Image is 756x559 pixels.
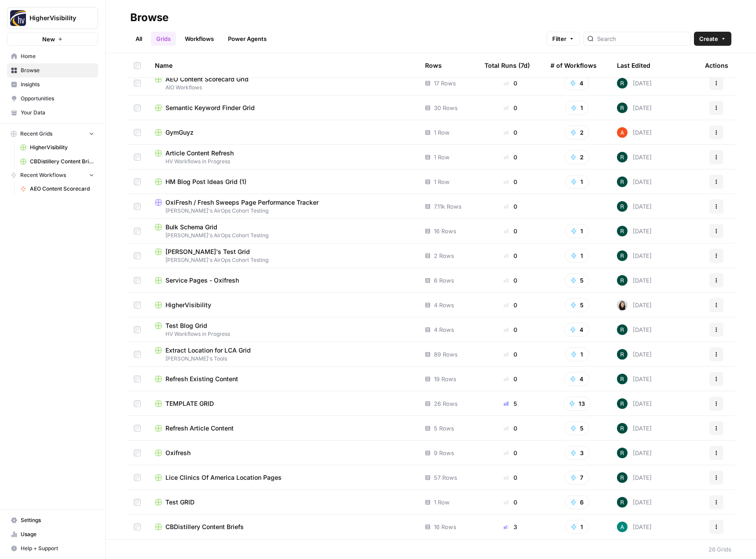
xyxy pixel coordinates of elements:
[155,207,411,215] span: [PERSON_NAME]'s AirOps Cohort Testing
[699,34,718,43] span: Create
[434,251,454,260] span: 2 Rows
[434,424,454,433] span: 5 Rows
[617,374,628,384] img: wzqv5aa18vwnn3kdzjmhxjainaca
[7,169,98,182] button: Recent Workflows
[434,128,450,137] span: 1 Row
[565,446,589,460] button: 3
[155,84,411,92] span: AIO Workflows
[155,321,411,338] a: Test Blog GridHV Workflows in Progress
[484,301,536,309] div: 0
[7,33,98,46] button: New
[617,448,628,458] img: wzqv5aa18vwnn3kdzjmhxjainaca
[617,127,628,138] img: cje7zb9ux0f2nqyv5qqgv3u0jxek
[563,397,591,411] button: 13
[617,472,628,483] img: wzqv5aa18vwnn3kdzjmhxjainaca
[617,324,652,335] div: [DATE]
[565,347,589,361] button: 1
[7,541,98,555] button: Help + Support
[155,473,411,482] a: Lice Clinics Of America Location Pages
[7,527,98,541] a: Usage
[484,375,536,383] div: 0
[617,177,652,187] div: [DATE]
[484,202,536,211] div: 0
[484,103,536,112] div: 0
[617,324,628,335] img: wzqv5aa18vwnn3kdzjmhxjainaca
[165,346,251,355] span: Extract Location for LCA Grid
[484,128,536,137] div: 0
[21,516,94,524] span: Settings
[617,448,652,458] div: [DATE]
[617,275,628,286] img: wzqv5aa18vwnn3kdzjmhxjainaca
[7,77,98,92] a: Insights
[617,152,652,162] div: [DATE]
[21,109,94,117] span: Your Data
[155,449,411,457] a: Oxifresh
[165,522,244,531] span: CBDistillery Content Briefs
[7,49,98,63] a: Home
[617,497,628,508] img: wzqv5aa18vwnn3kdzjmhxjainaca
[165,128,194,137] span: GymGuyz
[617,78,628,88] img: wzqv5aa18vwnn3kdzjmhxjainaca
[155,198,411,215] a: OxiFresh / Fresh Sweeps Page Performance Tracker[PERSON_NAME]'s AirOps Cohort Testing
[16,154,98,169] a: CBDistillery Content Briefs
[484,399,536,408] div: 5
[484,276,536,285] div: 0
[617,349,652,360] div: [DATE]
[434,301,454,309] span: 4 Rows
[7,513,98,527] a: Settings
[552,34,566,43] span: Filter
[434,79,456,88] span: 17 Rows
[694,32,731,46] button: Create
[165,301,211,309] span: HigherVisibility
[434,350,458,359] span: 89 Rows
[565,471,589,485] button: 7
[484,251,536,260] div: 0
[21,52,94,60] span: Home
[165,473,282,482] span: Lice Clinics Of America Location Pages
[617,522,652,532] div: [DATE]
[155,276,411,285] a: Service Pages - Oxifresh
[550,53,597,77] div: # of Workflows
[7,92,98,106] a: Opportunities
[30,158,94,165] span: CBDistillery Content Briefs
[155,158,411,165] span: HV Workflows in Progress
[434,498,450,507] span: 1 Row
[155,75,411,92] a: AEO Content Scorecard GridAIO Workflows
[20,171,66,179] span: Recent Workflows
[165,321,207,330] span: Test Blog Grid
[564,76,589,90] button: 4
[7,7,98,29] button: Workspace: HigherVisibility
[484,522,536,531] div: 3
[165,149,234,158] span: Article Content Refresh
[617,349,628,360] img: wzqv5aa18vwnn3kdzjmhxjainaca
[30,185,94,193] span: AEO Content Scorecard
[484,325,536,334] div: 0
[16,182,98,196] a: AEO Content Scorecard
[708,545,731,554] div: 26 Grids
[155,375,411,383] a: Refresh Existing Content
[155,177,411,186] a: HM Blog Post Ideas Grid (1)
[155,330,411,338] span: HV Workflows in Progress
[597,34,686,43] input: Search
[29,14,83,22] span: HigherVisibility
[617,201,652,212] div: [DATE]
[155,149,411,165] a: Article Content RefreshHV Workflows in Progress
[434,276,454,285] span: 6 Rows
[484,153,536,162] div: 0
[564,372,589,386] button: 4
[547,32,580,46] button: Filter
[617,374,652,384] div: [DATE]
[617,152,628,162] img: wzqv5aa18vwnn3kdzjmhxjainaca
[21,81,94,88] span: Insights
[617,497,652,508] div: [DATE]
[434,153,450,162] span: 1 Row
[155,256,411,264] span: [PERSON_NAME]'s AirOps Cohort Testing
[155,424,411,433] a: Refresh Article Content
[617,250,628,261] img: wzqv5aa18vwnn3kdzjmhxjainaca
[484,424,536,433] div: 0
[617,226,652,236] div: [DATE]
[434,227,456,235] span: 16 Rows
[617,300,652,310] div: [DATE]
[180,32,219,46] a: Workflows
[565,421,589,435] button: 5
